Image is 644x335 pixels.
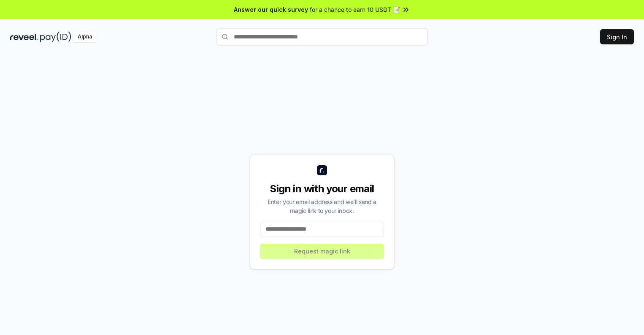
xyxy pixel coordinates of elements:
[234,5,308,14] span: Answer our quick survey
[40,32,71,42] img: pay_id
[73,32,97,42] div: Alpha
[600,29,634,44] button: Sign In
[10,32,38,42] img: reveel_dark
[310,5,400,14] span: for a chance to earn 10 USDT 📝
[260,197,384,215] div: Enter your email address and we’ll send a magic link to your inbox.
[317,165,327,175] img: logo_small
[260,182,384,196] div: Sign in with your email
